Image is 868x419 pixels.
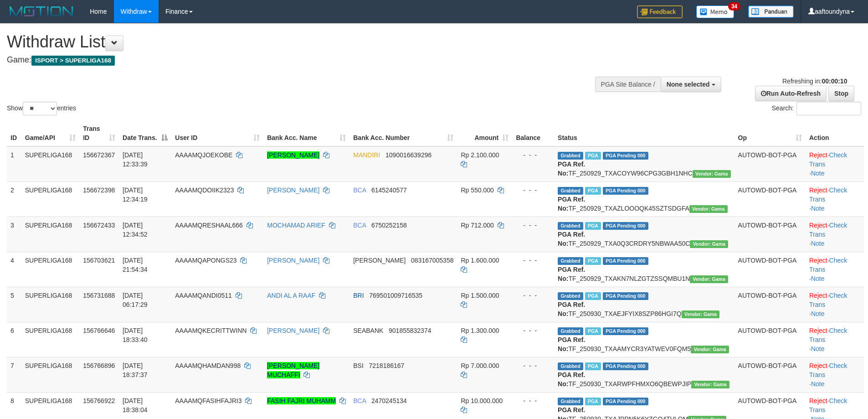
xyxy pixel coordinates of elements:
[585,292,601,300] span: Marked by aafromsomean
[175,292,232,299] span: AAAAMQANDI0511
[691,346,729,353] span: Vendor URL: https://trx31.1velocity.biz
[7,33,570,51] h1: Withdraw List
[83,222,115,229] span: 156672433
[661,77,721,92] button: None selected
[558,371,585,388] b: PGA Ref. No:
[811,310,825,317] a: Note
[603,152,648,160] span: PGA Pending
[603,257,648,265] span: PGA Pending
[585,398,601,405] span: Marked by aafsoumeymey
[353,327,383,334] span: SEABANK
[806,322,864,357] td: · ·
[353,186,366,194] span: BCA
[461,362,499,369] span: Rp 7.000.000
[83,327,115,334] span: 156766646
[21,217,79,252] td: SUPERLIGA168
[682,310,720,318] span: Vendor URL: https://trx31.1velocity.biz
[585,152,601,160] span: Marked by aafsengchandara
[558,327,583,335] span: Grabbed
[171,120,263,146] th: User ID: activate to sort column ascending
[457,120,512,146] th: Amount: activate to sort column ascending
[806,120,864,146] th: Action
[7,287,21,322] td: 5
[175,257,236,264] span: AAAAMQAPONGS23
[585,187,601,195] span: Marked by aafsoycanthlai
[558,196,585,212] b: PGA Ref. No:
[806,181,864,217] td: · ·
[267,327,319,334] a: [PERSON_NAME]
[811,275,825,282] a: Note
[7,120,21,146] th: ID
[554,146,734,182] td: TF_250929_TXACOYW96CPG3GBH1NHC
[696,5,734,18] img: Button%20Memo.svg
[828,86,854,101] a: Stop
[267,151,319,159] a: [PERSON_NAME]
[21,181,79,217] td: SUPERLIGA168
[83,362,115,369] span: 156766896
[558,152,583,160] span: Grabbed
[7,5,76,18] img: MOTION_logo.png
[755,86,827,101] a: Run Auto-Refresh
[353,397,366,404] span: BCA
[806,217,864,252] td: · ·
[558,231,585,247] b: PGA Ref. No:
[31,56,115,66] span: ISPORT > SUPERLIGA168
[734,181,806,217] td: AUTOWD-BOT-PGA
[353,257,406,264] span: [PERSON_NAME]
[7,357,21,392] td: 7
[123,327,148,343] span: [DATE] 18:33:40
[595,77,661,92] div: PGA Site Balance /
[123,186,148,203] span: [DATE] 12:34:19
[558,398,583,405] span: Grabbed
[728,2,740,10] span: 34
[353,292,364,299] span: BRI
[7,217,21,252] td: 3
[809,257,827,264] a: Reject
[809,362,827,369] a: Reject
[371,186,407,194] span: Copy 6145240577 to clipboard
[461,222,493,229] span: Rp 712.000
[554,322,734,357] td: TF_250930_TXAAMYCR3YATWEV0FQM5
[411,257,453,264] span: Copy 083167005358 to clipboard
[516,186,550,195] div: - - -
[734,252,806,287] td: AUTOWD-BOT-PGA
[558,266,585,282] b: PGA Ref. No:
[369,292,422,299] span: Copy 769501009716535 to clipboard
[21,287,79,322] td: SUPERLIGA168
[558,222,583,230] span: Grabbed
[782,78,847,85] span: Refreshing in:
[585,362,601,370] span: Marked by aafsengchandara
[693,170,731,178] span: Vendor URL: https://trx31.1velocity.biz
[809,327,827,334] a: Reject
[123,292,148,308] span: [DATE] 06:17:29
[353,222,366,229] span: BCA
[461,257,499,264] span: Rp 1.600.000
[267,397,336,404] a: FASIH FAJRI MUHAMM
[512,120,554,146] th: Balance
[516,396,550,405] div: - - -
[123,362,148,378] span: [DATE] 18:37:37
[83,292,115,299] span: 156731688
[811,170,825,177] a: Note
[585,257,601,265] span: Marked by aafchhiseyha
[585,327,601,335] span: Marked by aafheankoy
[734,322,806,357] td: AUTOWD-BOT-PGA
[516,326,550,335] div: - - -
[83,186,115,194] span: 156672398
[809,292,847,308] a: Check Trans
[811,380,825,388] a: Note
[558,160,585,177] b: PGA Ref. No:
[175,186,234,194] span: AAAAMQDOIIK2323
[516,291,550,300] div: - - -
[353,362,364,369] span: BSI
[123,397,148,414] span: [DATE] 18:38:04
[461,151,499,159] span: Rp 2.100.000
[21,146,79,182] td: SUPERLIGA168
[83,151,115,159] span: 156672367
[734,287,806,322] td: AUTOWD-BOT-PGA
[83,397,115,404] span: 156766922
[603,292,648,300] span: PGA Pending
[461,186,493,194] span: Rp 550.000
[7,252,21,287] td: 4
[809,327,847,343] a: Check Trans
